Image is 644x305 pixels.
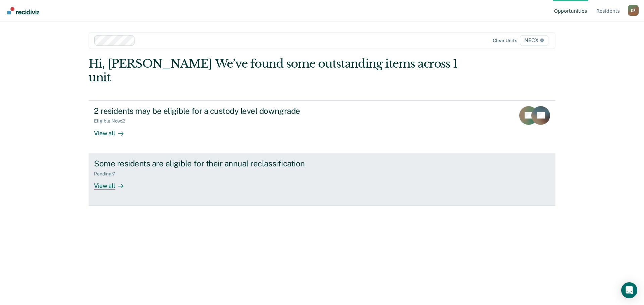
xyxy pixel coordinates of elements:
div: Some residents are eligible for their annual reclassification [94,159,329,168]
div: View all [94,124,131,137]
div: D R [628,5,639,16]
img: Recidiviz [7,7,39,14]
a: Some residents are eligible for their annual reclassificationPending:7View all [89,153,555,206]
div: Clear units [493,38,517,44]
div: Eligible Now : 2 [94,118,130,124]
div: Pending : 7 [94,171,121,177]
div: Open Intercom Messenger [621,282,637,298]
span: NECX [520,35,548,46]
a: 2 residents may be eligible for a custody level downgradeEligible Now:2View all [89,100,555,153]
div: Hi, [PERSON_NAME] We’ve found some outstanding items across 1 unit [89,57,462,84]
div: View all [94,176,131,189]
button: Profile dropdown button [628,5,639,16]
div: 2 residents may be eligible for a custody level downgrade [94,106,329,116]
